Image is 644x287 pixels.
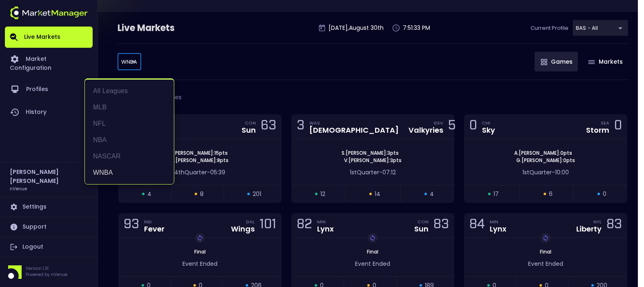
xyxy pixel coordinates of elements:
li: WNBA [85,165,174,181]
li: NBA [85,132,174,148]
li: NFL [85,116,174,132]
li: All Leagues [85,83,174,99]
li: MLB [85,99,174,116]
li: NASCAR [85,148,174,165]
